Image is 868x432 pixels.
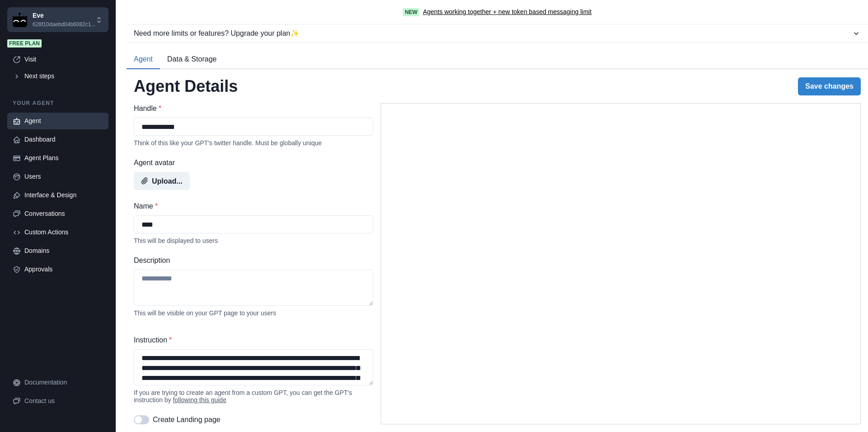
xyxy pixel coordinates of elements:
[24,71,103,81] div: Next steps
[173,396,226,404] a: following this guide
[7,7,108,32] button: Chakra UIEve628f10daebd04b6082c1...
[7,39,42,47] span: Free plan
[24,209,103,218] div: Conversations
[134,237,373,244] div: This will be displayed to users
[153,414,220,425] p: Create Landing page
[24,190,103,200] div: Interface & Design
[24,265,103,274] div: Approvals
[24,396,103,406] div: Contact us
[134,76,238,96] h2: Agent Details
[127,50,160,69] button: Agent
[24,116,103,126] div: Agent
[798,77,861,95] button: Save changes
[134,157,368,168] label: Agent avatar
[33,11,95,20] p: Eve
[24,228,103,237] div: Custom Actions
[24,172,103,181] div: Users
[134,255,368,266] label: Description
[134,389,373,404] div: If you are trying to create an agent from a custom GPT, you can get the GPT's instruction by
[160,50,224,69] button: Data & Storage
[24,246,103,256] div: Domains
[24,135,103,144] div: Dashboard
[134,139,373,147] div: Think of this like your GPT's twitter handle. Must be globally unique
[134,309,373,317] div: This will be visible on your GPT page to your users
[13,13,27,27] img: Chakra UI
[33,20,95,28] p: 628f10daebd04b6082c1...
[7,99,108,107] p: Your agent
[24,55,103,64] div: Visit
[134,103,368,114] label: Handle
[24,378,103,387] div: Documentation
[134,201,368,212] label: Name
[127,24,868,43] button: Need more limits or features? Upgrade your plan✨
[403,8,419,16] span: New
[423,7,591,17] a: Agents working together + new token based messaging limit
[134,335,368,346] label: Instruction
[7,374,108,391] a: Documentation
[134,172,190,190] button: Upload...
[134,28,852,39] div: Need more limits or features? Upgrade your plan ✨
[381,104,860,424] iframe: Agent Chat
[24,153,103,163] div: Agent Plans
